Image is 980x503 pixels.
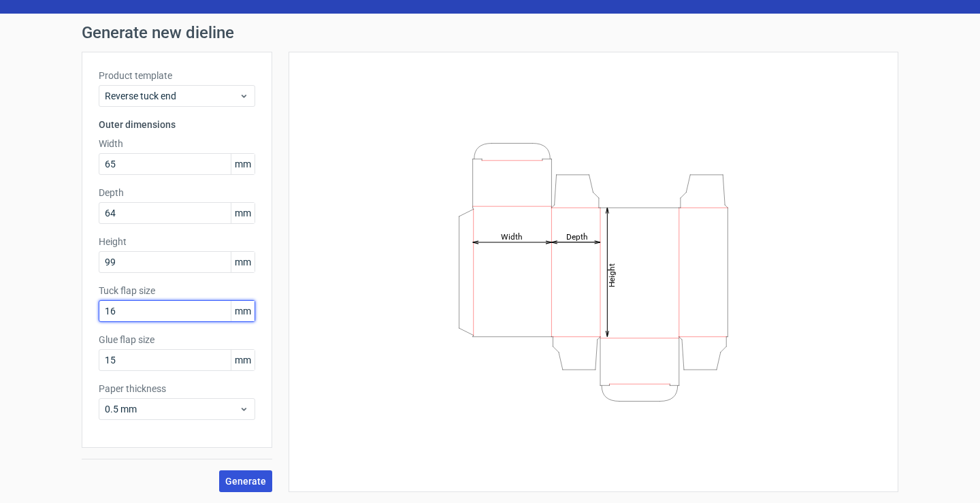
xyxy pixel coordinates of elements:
button: Generate [219,470,272,492]
span: Reverse tuck end [105,89,239,103]
tspan: Width [501,231,523,241]
label: Height [99,235,255,248]
tspan: Depth [566,231,588,241]
tspan: Height [607,263,617,287]
span: mm [231,350,255,370]
label: Product template [99,69,255,82]
h3: Outer dimensions [99,118,255,131]
span: mm [231,252,255,272]
label: Glue flap size [99,333,255,346]
span: Generate [225,476,266,486]
span: mm [231,203,255,223]
span: mm [231,301,255,321]
label: Tuck flap size [99,284,255,297]
label: Width [99,137,255,150]
span: 0.5 mm [105,402,239,416]
label: Depth [99,186,255,199]
span: mm [231,154,255,174]
label: Paper thickness [99,382,255,395]
h1: Generate new dieline [82,25,898,41]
